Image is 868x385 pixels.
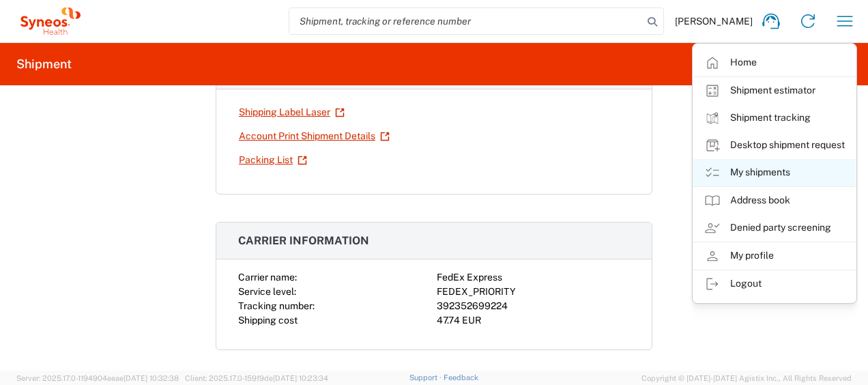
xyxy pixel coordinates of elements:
[437,270,630,285] div: FedEx Express
[238,148,308,172] a: Packing List
[16,374,179,382] span: Server: 2025.17.0-1194904eeae
[437,313,630,328] div: 47.74 EUR
[693,104,856,132] a: Shipment tracking
[185,374,328,382] span: Client: 2025.17.0-159f9de
[693,242,856,270] a: My profile
[693,159,856,186] a: My shipments
[238,272,297,283] span: Carrier name:
[675,15,753,27] span: [PERSON_NAME]
[238,286,296,297] span: Service level:
[238,315,298,326] span: Shipping cost
[409,373,444,382] a: Support
[238,124,390,148] a: Account Print Shipment Details
[124,374,179,382] span: [DATE] 10:32:38
[273,374,328,382] span: [DATE] 10:23:34
[444,373,478,382] a: Feedback
[693,132,856,159] a: Desktop shipment request
[437,299,630,313] div: 392352699224
[693,49,856,76] a: Home
[289,8,643,34] input: Shipment, tracking or reference number
[238,300,315,311] span: Tracking number:
[437,285,630,299] div: FEDEX_PRIORITY
[693,270,856,298] a: Logout
[16,56,72,72] h2: Shipment
[238,100,345,124] a: Shipping Label Laser
[693,77,856,104] a: Shipment estimator
[238,234,369,247] span: Carrier information
[641,372,852,384] span: Copyright © [DATE]-[DATE] Agistix Inc., All Rights Reserved
[693,214,856,242] a: Denied party screening
[693,187,856,214] a: Address book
